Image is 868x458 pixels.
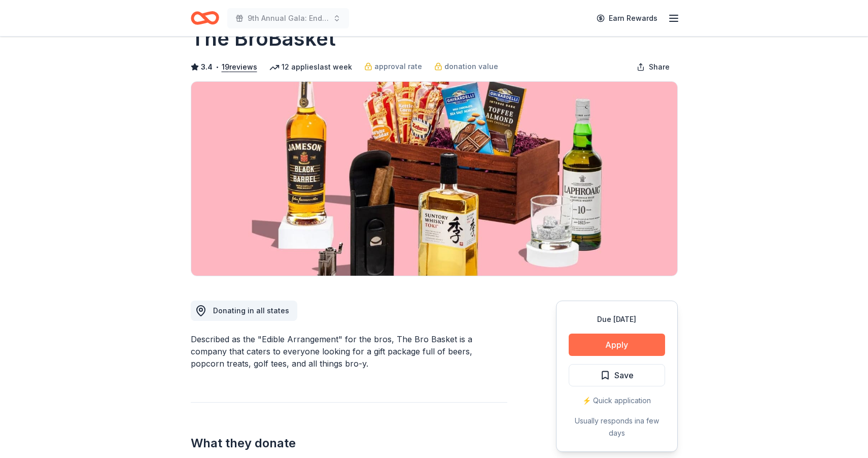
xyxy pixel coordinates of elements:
div: Usually responds in a few days [569,415,665,439]
button: Save [569,364,665,386]
button: Share [629,57,678,77]
div: Due [DATE] [569,313,665,325]
button: Apply [569,334,665,356]
button: 19reviews [222,61,257,73]
h1: The BroBasket [191,24,336,53]
button: 9th Annual Gala: Enduring Hope [227,8,349,28]
span: • [215,63,219,71]
span: Save [614,369,634,382]
span: 3.4 [201,61,213,73]
a: Home [191,6,219,30]
h2: What they donate [191,435,507,451]
img: Image for The BroBasket [191,82,677,276]
a: approval rate [364,60,422,73]
span: approval rate [374,60,422,73]
a: Earn Rewards [591,9,664,27]
span: Donating in all states [213,306,289,315]
a: donation value [434,60,498,73]
div: Described as the "Edible Arrangement" for the bros, The Bro Basket is a company that caters to ev... [191,333,507,370]
span: 9th Annual Gala: Enduring Hope [248,12,329,24]
span: Share [649,61,670,73]
div: ⚡️ Quick application [569,395,665,407]
span: donation value [444,60,498,73]
div: 12 applies last week [269,61,352,73]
